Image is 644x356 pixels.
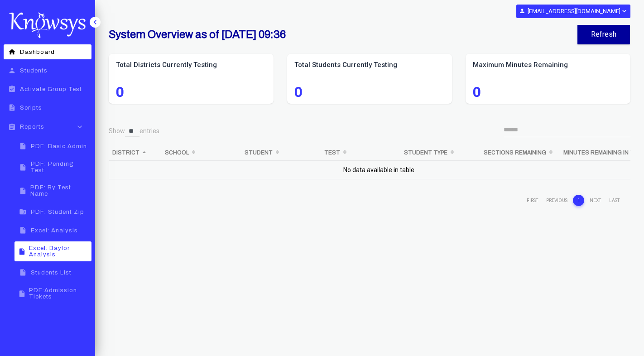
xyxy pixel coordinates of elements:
span: PDF: Basic Admin [31,143,87,149]
label: Total Districts Currently Testing [116,60,266,70]
i: insert_drive_file [17,164,29,171]
th: Test: activate to sort column ascending [321,145,400,160]
i: assignment_turned_in [6,85,18,93]
th: Student: activate to sort column ascending [241,145,321,160]
th: Student Type: activate to sort column ascending [400,145,480,160]
i: folder_zip [17,208,29,216]
i: person [519,8,525,14]
span: PDF: Student Zip [31,209,84,215]
span: Dashboard [20,49,55,55]
button: Refresh [577,25,630,44]
i: insert_drive_file [17,226,29,234]
span: Students [20,67,48,74]
i: insert_drive_file [17,269,29,276]
a: 1 [573,195,584,206]
label: Total Students Currently Testing [294,60,445,70]
i: description [6,104,18,111]
b: Test [324,149,340,156]
b: System Overview as of [DATE] 09:36 [109,29,286,40]
span: 0 [294,87,445,97]
i: keyboard_arrow_left [91,18,100,27]
span: Excel: Baylor Analysis [29,245,89,258]
select: Showentries [125,125,139,137]
span: PDF:Admission Tickets [29,287,89,300]
th: Sections Remaining: activate to sort column ascending [480,145,560,160]
span: Students List [31,269,72,276]
b: Student [245,149,273,156]
i: insert_drive_file [17,248,27,255]
th: District: activate to sort column descending [109,145,161,160]
b: District [112,149,139,156]
i: insert_drive_file [17,187,28,195]
span: PDF: By Test Name [30,184,89,197]
i: keyboard_arrow_down [73,122,87,131]
span: 0 [473,87,623,97]
label: Maximum Minutes Remaining [473,60,623,70]
span: Activate Group Test [20,86,82,92]
span: Excel: Analysis [31,227,78,234]
i: insert_drive_file [17,290,27,298]
i: home [6,48,18,56]
i: insert_drive_file [17,142,29,150]
span: 0 [116,87,266,97]
b: School [165,149,189,156]
b: [EMAIL_ADDRESS][DOMAIN_NAME] [528,8,620,14]
i: person [6,67,18,74]
i: assignment [6,123,18,131]
b: Sections Remaining [484,149,546,156]
span: Reports [20,124,44,130]
b: Student Type [404,149,447,156]
th: School: activate to sort column ascending [161,145,241,160]
span: PDF: Pending Test [31,161,89,173]
label: Show entries [109,125,159,137]
span: Scripts [20,105,42,111]
i: expand_more [620,7,627,15]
